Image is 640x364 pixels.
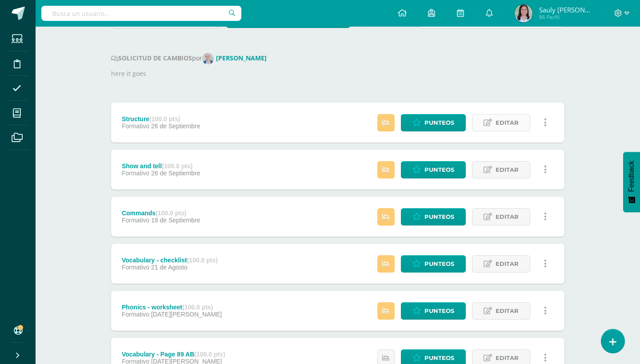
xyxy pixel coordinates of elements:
[151,123,200,130] span: 26 de Septiembre
[122,311,149,318] span: Formativo
[122,115,200,123] div: Structure
[122,170,149,177] span: Formativo
[122,217,149,224] span: Formativo
[122,123,149,130] span: Formativo
[122,351,225,358] div: Vocabulary - Page 89 AB
[202,53,214,64] img: 42a1405d86db01319ffd43fcc0ed5ab9.png
[111,54,192,62] strong: SOLICITUD DE CAMBIOS
[111,53,564,64] div: por
[401,302,466,320] a: Punteos
[162,162,192,170] strong: (100.0 pts)
[122,264,149,271] span: Formativo
[182,304,213,311] strong: (100.0 pts)
[496,256,519,272] span: Editar
[187,257,218,264] strong: (100.0 pts)
[149,115,180,123] strong: (100.0 pts)
[424,303,454,319] span: Punteos
[41,6,241,21] input: Busca un usuario...
[496,115,519,131] span: Editar
[122,210,200,217] div: Commands
[151,264,188,271] span: 21 de Agosto
[122,162,200,170] div: Show and tell
[401,208,466,226] a: Punteos
[194,351,225,358] strong: (100.0 pts)
[151,311,222,318] span: [DATE][PERSON_NAME]
[401,114,466,131] a: Punteos
[424,115,454,131] span: Punteos
[216,54,267,62] strong: [PERSON_NAME]
[111,69,564,79] p: here it goes
[539,13,592,21] span: Mi Perfil
[401,255,466,273] a: Punteos
[202,54,270,62] a: [PERSON_NAME]
[496,209,519,225] span: Editar
[151,170,200,177] span: 26 de Septiembre
[424,162,454,178] span: Punteos
[151,217,200,224] span: 19 de Septiembre
[496,162,519,178] span: Editar
[539,5,592,14] span: Sauly [PERSON_NAME]
[156,210,186,217] strong: (100.0 pts)
[122,257,218,264] div: Vocabulary - checklist
[628,161,636,192] span: Feedback
[424,209,454,225] span: Punteos
[122,304,222,311] div: Phonics - worksheet
[515,4,532,22] img: 5f79680b61b443d1d4ae779ac156e769.png
[623,152,640,212] button: Feedback - Mostrar encuesta
[496,303,519,319] span: Editar
[401,161,466,178] a: Punteos
[424,256,454,272] span: Punteos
